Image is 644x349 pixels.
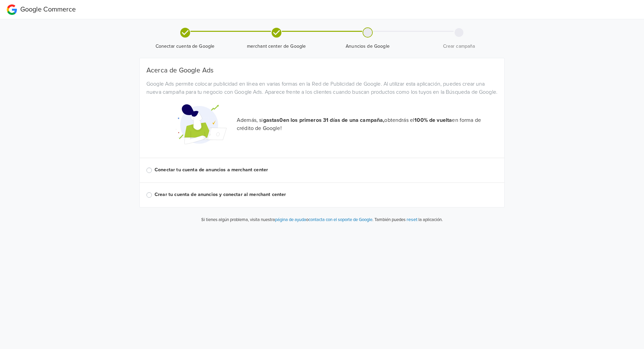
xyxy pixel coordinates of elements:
a: página de ayuda [275,217,306,222]
strong: gastas 0 en los primeros 31 días de una campaña, [263,117,385,124]
span: Conectar cuenta de Google [142,43,228,50]
p: Además, si obtendrás el en forma de crédito de Google! [237,116,498,132]
h5: Acerca de Google Ads [146,66,498,74]
p: Si tienes algún problema, visita nuestra o . [201,217,373,223]
span: Crear campaña [416,43,502,50]
div: Google Ads permite colocar publicidad en línea en varias formas en la Red de Publicidad de Google... [141,80,503,96]
a: contacta con el soporte de Google [308,217,372,222]
label: Crear tu cuenta de anuncios y conectar al merchant center [155,191,498,198]
span: Anuncios de Google [325,43,411,50]
span: merchant center de Google [233,43,319,50]
span: Google Commerce [20,5,76,14]
label: Conectar tu cuenta de anuncios a merchant center [155,166,498,174]
button: reset [407,216,417,223]
img: Google Promotional Codes [176,99,227,150]
strong: 100% de vuelta [414,117,452,124]
p: También puedes la aplicación. [373,216,443,223]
